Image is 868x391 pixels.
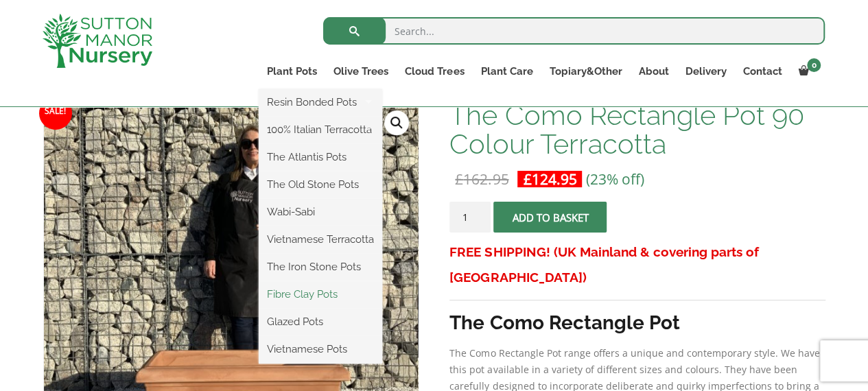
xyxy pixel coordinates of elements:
span: £ [523,169,531,189]
a: Wabi-Sabi [259,202,382,222]
strong: The Como Rectangle Pot [449,311,679,334]
span: Sale! [39,97,72,130]
a: About [630,62,677,81]
a: Glazed Pots [259,311,382,332]
a: Topiary&Other [541,62,630,81]
a: The Atlantis Pots [259,147,382,167]
a: Plant Care [472,62,541,81]
a: The Old Stone Pots [259,174,382,195]
input: Search... [323,17,825,45]
img: logo [43,14,152,68]
span: £ [455,169,463,189]
a: Resin Bonded Pots [259,92,382,112]
a: 0 [790,62,825,81]
button: Add to basket [493,202,607,233]
a: Vietnamese Pots [259,339,382,359]
a: Vietnamese Terracotta [259,229,382,250]
a: The Iron Stone Pots [259,257,382,277]
h3: FREE SHIPPING! (UK Mainland & covering parts of [GEOGRAPHIC_DATA]) [449,239,825,290]
a: Fibre Clay Pots [259,284,382,305]
a: Plant Pots [259,62,325,81]
span: 0 [807,58,821,72]
span: (23% off) [585,169,644,189]
a: Cloud Trees [397,62,472,81]
a: Contact [734,62,790,81]
a: 100% Italian Terracotta [259,119,382,140]
bdi: 124.95 [523,169,576,189]
a: View full-screen image gallery [384,110,409,135]
h1: The Como Rectangle Pot 90 Colour Terracotta [449,101,825,158]
a: Olive Trees [325,62,397,81]
a: Delivery [677,62,734,81]
input: Product quantity [449,202,491,233]
bdi: 162.95 [455,169,508,189]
